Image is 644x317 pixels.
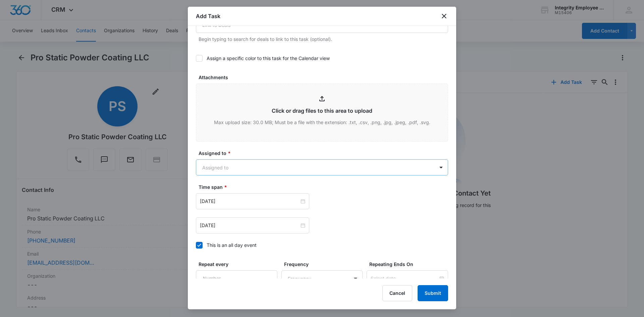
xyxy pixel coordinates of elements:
label: Assigned to [199,150,451,157]
p: Begin typing to search for deals to link to this task (optional). [199,36,448,43]
button: Cancel [382,285,412,301]
label: Attachments [199,74,451,81]
input: Select date [371,275,438,282]
label: Repeating Ends On [369,261,451,268]
button: close [440,12,448,20]
input: Number [196,270,277,286]
div: This is an all day event [207,242,257,249]
label: Time span [199,183,451,191]
button: Submit [418,285,448,301]
input: Sep 11, 2025 [200,198,299,205]
h1: Add Task [196,12,220,20]
label: Repeat every [199,261,280,268]
input: Sep 11, 2025 [200,222,299,229]
label: Frequency [284,261,366,268]
label: Assign a specific color to this task for the Calendar view [196,55,448,62]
